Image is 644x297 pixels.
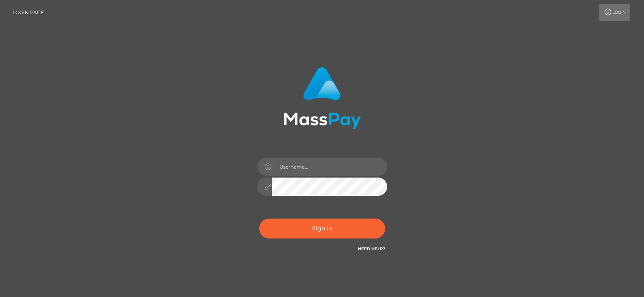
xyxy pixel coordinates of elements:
[358,246,385,251] a: Need Help?
[272,158,387,176] input: Username...
[13,4,44,21] a: Login Page
[599,4,630,21] a: Login
[259,219,385,238] button: Sign in
[284,67,361,129] img: MassPay Login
